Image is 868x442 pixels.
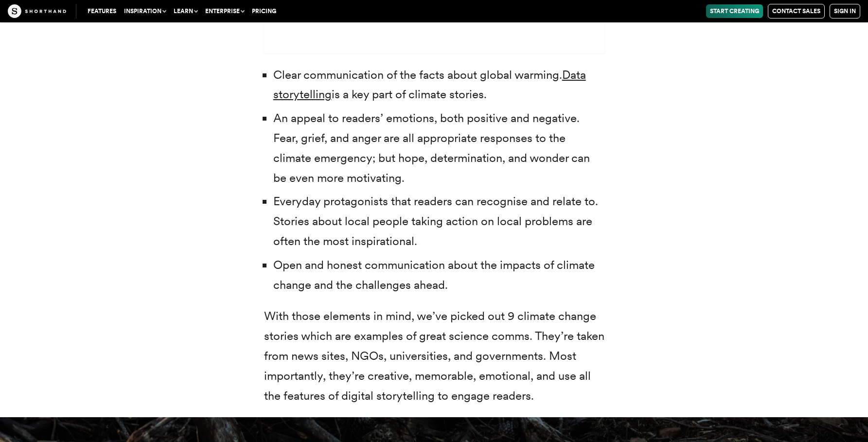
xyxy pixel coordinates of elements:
li: Open and honest communication about the impacts of climate change and the challenges ahead. [273,255,604,295]
button: Enterprise [201,4,248,18]
img: The Craft [8,4,66,18]
a: Contact Sales [768,4,825,18]
a: Data storytelling [273,68,586,102]
a: Features [84,4,120,18]
p: With those elements in mind, we’ve picked out 9 climate change stories which are examples of grea... [264,306,604,406]
button: Inspiration [120,4,170,18]
li: Clear communication of the facts about global warming. is a key part of climate stories. [273,65,604,105]
li: An appeal to readers’ emotions, both positive and negative. Fear, grief, and anger are all approp... [273,108,604,188]
li: Everyday protagonists that readers can recognise and relate to. Stories about local people taking... [273,192,604,251]
a: Sign in [830,4,860,18]
a: Start Creating [706,4,763,18]
button: Learn [170,4,201,18]
a: Pricing [248,4,280,18]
